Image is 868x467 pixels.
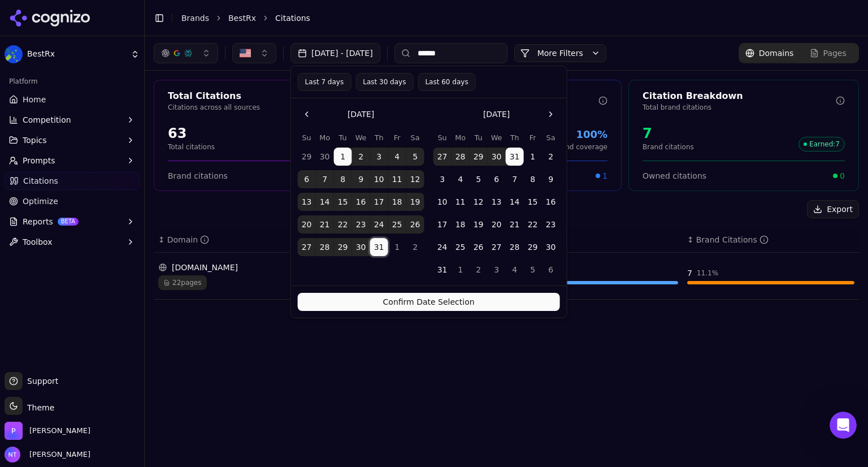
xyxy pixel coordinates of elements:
[542,148,560,166] button: Saturday, August 2nd, 2025
[181,14,209,23] a: Brands
[554,127,607,142] div: 100%
[316,215,334,233] button: Monday, July 21st, 2025, selected
[683,227,859,253] th: brandCitationCount
[643,103,836,112] p: Total brand citations
[5,233,140,251] button: Toolbox
[74,202,167,212] div: joined the conversation
[506,215,524,233] button: Thursday, August 21st, 2025
[5,422,23,440] img: Perrill
[388,193,406,211] button: Friday, July 18th, 2025, selected
[506,148,524,166] button: Thursday, July 31st, 2025, selected
[59,201,71,213] img: Profile image for Alp
[370,215,388,233] button: Thursday, July 24th, 2025, selected
[5,447,90,462] button: Open user button
[524,238,542,256] button: Friday, August 29th, 2025
[5,152,140,170] button: Prompts
[316,238,334,256] button: Monday, July 28th, 2025, selected
[334,148,352,166] button: Tuesday, July 1st, 2025, selected
[452,193,470,211] button: Monday, August 11th, 2025
[488,238,506,256] button: Wednesday, August 27th, 2025
[23,94,46,105] span: Home
[228,12,256,24] a: BestRx
[7,5,29,26] button: go back
[388,238,406,256] button: Friday, August 1st, 2025
[470,193,488,211] button: Tuesday, August 12th, 2025
[370,193,388,211] button: Thursday, July 17th, 2025, selected
[316,193,334,211] button: Monday, July 14th, 2025, selected
[61,266,75,275] a: link
[452,215,470,233] button: Monday, August 18th, 2025
[352,238,370,256] button: Wednesday, July 30th, 2025, selected
[23,175,58,187] span: Citations
[433,215,452,233] button: Sunday, August 17th, 2025
[23,155,55,166] span: Prompts
[452,170,470,188] button: Monday, August 4th, 2025
[18,232,176,354] div: Hey [PERSON_NAME], Absolutely. You can book time with this scheduling . Just so that I can take a...
[452,132,470,143] th: Monday
[334,132,352,143] th: Tuesday
[823,47,847,59] span: Pages
[542,261,560,279] button: Saturday, September 6th, 2025
[406,215,424,233] button: Saturday, July 26th, 2025, selected
[167,234,209,245] div: Domain
[488,261,506,279] button: Wednesday, September 3rd, 2025
[168,170,228,181] span: Brand citations
[759,47,794,59] span: Domains
[524,193,542,211] button: Friday, August 15th, 2025
[154,227,330,253] th: domain
[352,132,370,143] th: Wednesday
[433,238,452,256] button: Sunday, August 24th, 2025
[316,132,334,143] th: Monday
[25,449,90,460] span: [PERSON_NAME]
[524,132,542,143] th: Friday
[18,135,166,155] b: [EMAIL_ADDRESS][PERSON_NAME][DOMAIN_NAME]
[506,193,524,211] button: Thursday, August 14th, 2025
[388,215,406,233] button: Friday, July 25th, 2025, selected
[406,193,424,211] button: Saturday, July 19th, 2025, selected
[798,137,845,152] span: Earned : 7
[488,148,506,166] button: Wednesday, July 30th, 2025, selected
[298,105,316,123] button: Go to the Previous Month
[298,148,316,166] button: Sunday, June 29th, 2025
[10,340,216,359] textarea: Message…
[470,170,488,188] button: Tuesday, August 5th, 2025
[355,73,413,91] button: Last 30 days
[23,114,71,126] span: Competition
[9,105,217,200] div: Cognie says…
[298,132,316,143] th: Sunday
[298,215,316,233] button: Sunday, July 20th, 2025, selected
[696,234,769,245] div: Brand Citations
[334,215,352,233] button: Tuesday, July 22nd, 2025, selected
[32,6,50,24] img: Profile image for Cognie
[18,162,176,184] div: Our usual reply time 🕒
[506,132,524,143] th: Thursday
[168,142,215,152] p: Total citations
[370,170,388,188] button: Thursday, July 10th, 2025, selected
[352,215,370,233] button: Wednesday, July 23rd, 2025, selected
[23,236,53,248] span: Toolbox
[470,238,488,256] button: Tuesday, August 26th, 2025
[334,170,352,188] button: Tuesday, July 8th, 2025, selected
[433,148,452,166] button: Sunday, July 27th, 2025, selected
[168,103,361,112] p: Citations across all sources
[5,447,20,462] img: Nate Tower
[181,12,836,24] nav: breadcrumb
[643,89,836,103] div: Citation Breakdown
[298,73,351,91] button: Last 7 days
[198,5,219,25] div: Close
[830,412,857,439] iframe: Intercom live chat
[370,148,388,166] button: Thursday, July 3rd, 2025, selected
[388,148,406,166] button: Friday, July 4th, 2025, selected
[433,170,452,188] button: Sunday, August 3rd, 2025
[418,73,475,91] button: Last 60 days
[542,215,560,233] button: Saturday, August 23rd, 2025
[433,132,560,279] table: August 2025
[74,203,86,211] b: Alp
[542,238,560,256] button: Saturday, August 30th, 2025
[488,170,506,188] button: Wednesday, August 6th, 2025
[506,170,524,188] button: Thursday, August 7th, 2025
[506,261,524,279] button: Thursday, September 4th, 2025
[643,142,694,152] p: Brand citations
[168,124,215,142] div: 63
[334,193,352,211] button: Tuesday, July 15th, 2025, selected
